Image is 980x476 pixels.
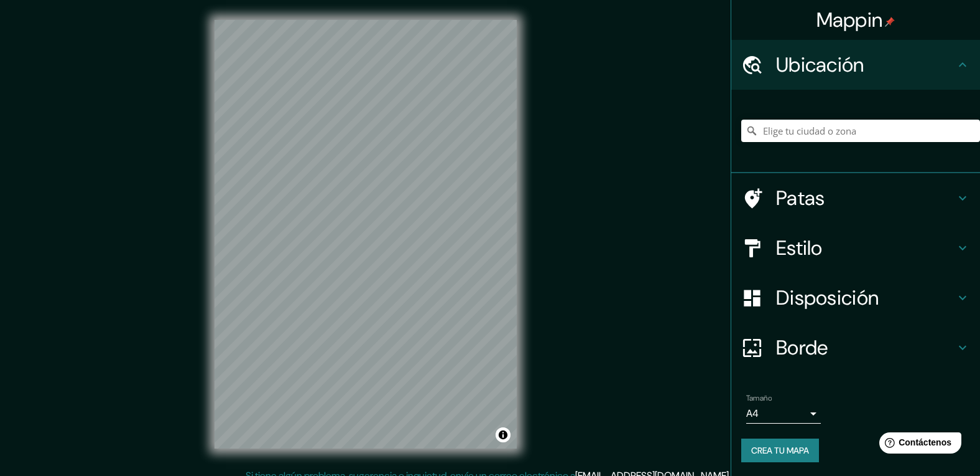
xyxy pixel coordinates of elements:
font: Borde [776,335,828,361]
div: Borde [731,323,980,373]
font: Crea tu mapa [751,445,809,456]
div: Ubicación [731,40,980,90]
div: Estilo [731,223,980,273]
font: Disposición [776,285,879,311]
font: A4 [746,407,759,420]
div: A4 [746,404,821,424]
font: Tamaño [746,393,772,403]
font: Mappin [816,7,883,33]
div: Patas [731,173,980,223]
font: Patas [776,185,825,211]
button: Activar o desactivar atribución [496,427,511,442]
button: Crea tu mapa [741,439,819,462]
div: Disposición [731,273,980,323]
canvas: Mapa [215,20,517,449]
iframe: Lanzador de widgets de ayuda [869,427,966,462]
font: Ubicación [776,52,864,78]
font: Estilo [776,235,823,261]
input: Elige tu ciudad o zona [741,120,980,142]
img: pin-icon.png [885,17,895,27]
